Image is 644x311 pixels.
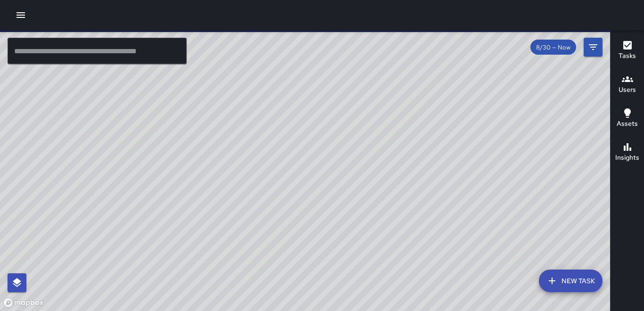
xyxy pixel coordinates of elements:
h6: Tasks [619,51,636,61]
button: Insights [611,136,644,170]
button: Assets [611,102,644,136]
button: Filters [584,38,603,57]
button: Users [611,68,644,102]
button: New Task [539,270,603,292]
h6: Insights [615,153,639,163]
button: Tasks [611,34,644,68]
h6: Users [619,85,636,95]
span: 8/30 — Now [530,43,576,51]
h6: Assets [617,119,638,129]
